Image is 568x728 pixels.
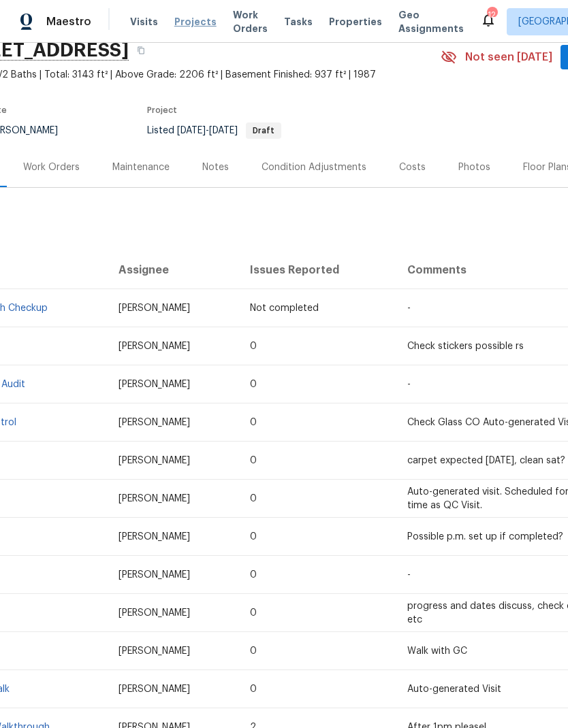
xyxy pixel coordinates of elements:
[250,532,257,542] span: 0
[398,8,464,35] span: Geo Assignments
[202,161,229,174] div: Notes
[407,532,563,542] span: Possible p.m. set up if completed?
[119,303,190,313] span: [PERSON_NAME]
[108,251,240,289] th: Assignee
[119,608,190,618] span: [PERSON_NAME]
[46,15,91,29] span: Maestro
[250,456,257,465] span: 0
[233,8,268,35] span: Work Orders
[407,456,565,465] span: carpet expected [DATE], clean sat?
[174,15,217,29] span: Projects
[250,570,257,580] span: 0
[119,418,190,427] span: [PERSON_NAME]
[250,684,257,694] span: 0
[407,646,467,656] span: Walk with GC
[119,456,190,465] span: [PERSON_NAME]
[250,380,257,389] span: 0
[407,342,524,351] span: Check stickers possible rs
[23,161,80,174] div: Work Orders
[329,15,382,29] span: Properties
[177,126,238,135] span: -
[407,380,411,389] span: -
[250,494,257,503] span: 0
[119,494,190,503] span: [PERSON_NAME]
[262,161,366,174] div: Condition Adjustments
[250,418,257,427] span: 0
[119,342,190,351] span: [PERSON_NAME]
[147,106,177,114] span: Project
[284,17,313,27] span: Tasks
[250,646,257,656] span: 0
[177,126,206,135] span: [DATE]
[487,8,496,22] div: 12
[112,161,170,174] div: Maintenance
[458,161,490,174] div: Photos
[119,684,190,694] span: [PERSON_NAME]
[407,303,411,313] span: -
[250,342,257,351] span: 0
[147,126,281,135] span: Listed
[119,646,190,656] span: [PERSON_NAME]
[130,15,158,29] span: Visits
[399,161,426,174] div: Costs
[250,608,257,618] span: 0
[239,251,396,289] th: Issues Reported
[465,50,552,64] span: Not seen [DATE]
[407,570,411,580] span: -
[119,532,190,542] span: [PERSON_NAME]
[407,684,501,694] span: Auto-generated Visit
[247,127,280,135] span: Draft
[129,38,153,63] button: Copy Address
[250,303,319,313] span: Not completed
[119,570,190,580] span: [PERSON_NAME]
[119,380,190,389] span: [PERSON_NAME]
[209,126,238,135] span: [DATE]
